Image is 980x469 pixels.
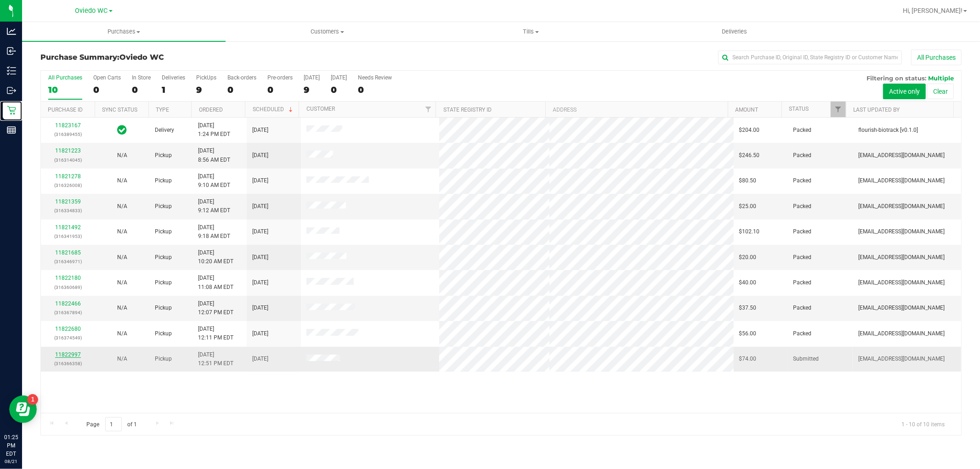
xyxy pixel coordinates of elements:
span: [EMAIL_ADDRESS][DOMAIN_NAME] [858,355,945,363]
p: (316341953) [46,232,90,241]
p: (316360689) [46,283,90,292]
inline-svg: Inventory [7,66,16,75]
span: Not Applicable [117,203,127,209]
a: 11823167 [55,122,81,129]
span: Page of 1 [79,417,145,431]
div: 9 [304,85,320,95]
div: PickUps [196,74,216,81]
span: [DATE] 11:08 AM EDT [198,274,233,291]
span: $40.00 [739,278,757,287]
button: N/A [117,329,127,338]
h3: Purchase Summary: [40,53,347,62]
a: Purchases [22,22,226,41]
div: 0 [331,85,347,95]
span: [DATE] 12:11 PM EDT [198,325,233,342]
span: [DATE] 10:20 AM EDT [198,249,233,266]
a: 11822466 [55,300,81,307]
div: Back-orders [227,74,256,81]
a: 11821278 [55,173,81,180]
span: Packed [793,126,812,135]
span: $204.00 [739,126,760,135]
span: Packed [793,253,812,262]
span: $102.10 [739,227,760,236]
p: (316334833) [46,206,90,215]
span: Packed [793,227,812,236]
span: Not Applicable [117,356,127,362]
span: $25.00 [739,202,757,211]
span: [DATE] [252,304,268,312]
span: Packed [793,202,812,211]
span: [EMAIL_ADDRESS][DOMAIN_NAME] [858,304,945,312]
p: (316314045) [46,156,90,164]
div: 0 [267,85,293,95]
span: $56.00 [739,329,757,338]
inline-svg: Analytics [7,27,16,36]
span: Tills [430,28,632,36]
a: Status [789,106,809,112]
span: 1 - 10 of 10 items [894,417,952,431]
p: 08/21 [4,458,18,465]
span: Customers [226,28,429,36]
span: Not Applicable [117,152,127,158]
inline-svg: Retail [7,106,16,115]
span: [DATE] [252,126,268,135]
span: [DATE] 9:12 AM EDT [198,198,230,215]
span: Filtering on status: [867,74,926,82]
a: Tills [429,22,633,41]
a: Customers [226,22,429,41]
span: Not Applicable [117,177,127,184]
a: Amount [735,107,758,113]
span: [DATE] 9:18 AM EDT [198,223,230,241]
div: 0 [132,85,151,95]
span: Packed [793,304,812,312]
a: Last Updated By [854,107,900,113]
p: (316389455) [46,130,90,139]
span: Deliveries [709,28,759,36]
inline-svg: Reports [7,125,16,135]
p: (316366358) [46,359,90,368]
div: 1 [162,85,185,95]
p: (316367894) [46,308,90,317]
span: [EMAIL_ADDRESS][DOMAIN_NAME] [858,202,945,211]
span: Packed [793,151,812,160]
button: Clear [927,84,954,99]
button: N/A [117,355,127,363]
span: Pickup [155,151,172,160]
span: [EMAIL_ADDRESS][DOMAIN_NAME] [858,176,945,185]
div: Needs Review [358,74,392,81]
span: [EMAIL_ADDRESS][DOMAIN_NAME] [858,253,945,262]
span: [DATE] [252,176,268,185]
span: $37.50 [739,304,757,312]
div: Deliveries [162,74,185,81]
span: Pickup [155,329,172,338]
a: Deliveries [633,22,836,41]
span: [DATE] [252,227,268,236]
span: [DATE] [252,202,268,211]
span: Multiple [928,74,954,82]
span: [DATE] 1:24 PM EDT [198,121,230,139]
div: Open Carts [93,74,121,81]
span: Packed [793,176,812,185]
span: [EMAIL_ADDRESS][DOMAIN_NAME] [858,151,945,160]
span: Pickup [155,304,172,312]
span: $246.50 [739,151,760,160]
span: [DATE] [252,329,268,338]
button: N/A [117,278,127,287]
div: 9 [196,85,216,95]
button: Active only [883,84,926,99]
input: 1 [105,417,122,431]
p: (316326008) [46,181,90,190]
div: 10 [48,85,82,95]
a: 11822997 [55,351,81,358]
a: Purchase ID [48,107,83,113]
a: 11822680 [55,326,81,332]
button: N/A [117,227,127,236]
a: Ordered [199,107,223,113]
span: Pickup [155,176,172,185]
span: Pickup [155,253,172,262]
a: Customer [306,106,335,112]
button: N/A [117,304,127,312]
span: Packed [793,329,812,338]
span: Pickup [155,227,172,236]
